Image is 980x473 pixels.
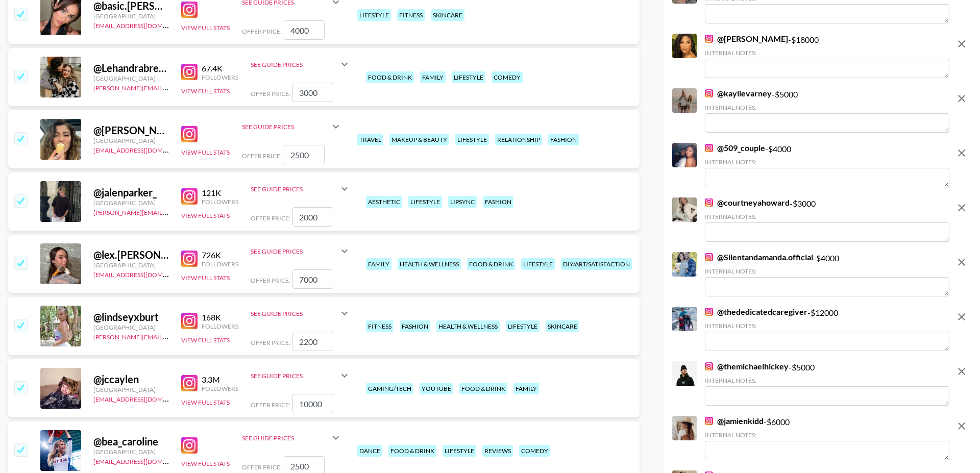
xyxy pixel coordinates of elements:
[251,239,351,263] div: See Guide Prices
[251,301,351,326] div: See Guide Prices
[251,90,290,97] span: Offer Price:
[242,434,330,442] div: See Guide Prices
[181,375,198,391] img: Instagram
[181,336,230,344] button: View Full Stats
[251,177,351,201] div: See Guide Prices
[482,445,513,457] div: reviews
[705,431,949,439] div: Internal Notes:
[483,196,513,208] div: fashion
[251,277,290,284] span: Offer Price:
[705,307,949,351] div: - $ 12000
[705,49,949,57] div: Internal Notes:
[389,134,449,145] div: makeup & beauty
[284,145,325,164] input: 2,500
[357,9,391,21] div: lifestyle
[951,88,972,109] button: remove
[93,311,169,323] div: @ lindseyxburt
[705,252,813,262] a: @Silentandamanda.official
[93,74,169,82] div: [GEOGRAPHIC_DATA]
[705,104,949,111] div: Internal Notes:
[93,62,169,74] div: @ Lehandrabreanne
[431,9,464,21] div: skincare
[705,307,807,317] a: @thededicatedcaregiver
[242,28,282,35] span: Offer Price:
[519,445,550,457] div: comedy
[242,114,342,139] div: See Guide Prices
[242,152,282,160] span: Offer Price:
[93,448,169,456] div: [GEOGRAPHIC_DATA]
[951,307,972,327] button: remove
[951,143,972,163] button: remove
[202,73,238,81] div: Followers
[705,158,949,166] div: Internal Notes:
[705,89,713,97] img: Instagram
[408,196,442,208] div: lifestyle
[459,383,507,394] div: food & drink
[951,252,972,272] button: remove
[495,134,542,145] div: relationship
[93,261,169,269] div: [GEOGRAPHIC_DATA]
[951,34,972,54] button: remove
[561,258,632,270] div: diy/art/satisfaction
[467,258,515,270] div: food & drink
[251,247,338,255] div: See Guide Prices
[251,310,338,317] div: See Guide Prices
[366,320,394,332] div: fitness
[548,134,579,145] div: fashion
[951,416,972,436] button: remove
[93,186,169,199] div: @ jalenparker_
[443,445,476,457] div: lifestyle
[292,394,333,413] input: 20,000
[181,2,198,18] img: Instagram
[448,196,477,208] div: lipsync
[705,34,949,78] div: - $ 18000
[93,393,196,403] a: [EMAIL_ADDRESS][DOMAIN_NAME]
[705,213,949,220] div: Internal Notes:
[202,250,238,260] div: 726K
[292,269,333,289] input: 0
[181,437,198,454] img: Instagram
[398,258,461,270] div: health & wellness
[705,198,713,207] img: Instagram
[93,12,169,20] div: [GEOGRAPHIC_DATA]
[93,137,169,144] div: [GEOGRAPHIC_DATA]
[181,274,230,282] button: View Full Stats
[202,63,238,73] div: 67.4K
[292,83,333,102] input: 3,000
[93,269,196,279] a: [EMAIL_ADDRESS][DOMAIN_NAME]
[705,417,713,425] img: Instagram
[388,445,436,457] div: food & drink
[202,322,238,330] div: Followers
[705,308,713,316] img: Instagram
[705,88,772,98] a: @kaylievarney
[951,197,972,218] button: remove
[366,383,413,394] div: gaming/tech
[181,188,198,205] img: Instagram
[705,362,713,370] img: Instagram
[492,71,523,83] div: comedy
[292,207,333,227] input: 2,000
[705,267,949,275] div: Internal Notes:
[705,252,949,296] div: - $ 4000
[202,188,238,198] div: 121K
[705,143,949,187] div: - $ 4000
[400,320,430,332] div: fashion
[705,377,949,384] div: Internal Notes:
[705,144,713,152] img: Instagram
[705,416,949,460] div: - $ 6000
[202,312,238,322] div: 168K
[705,416,764,426] a: @jamienkidd
[93,373,169,386] div: @ jccaylen
[366,71,414,83] div: food & drink
[951,361,972,382] button: remove
[357,445,382,457] div: dance
[251,372,338,380] div: See Guide Prices
[292,332,333,351] input: 2,200
[242,426,342,450] div: See Guide Prices
[93,331,244,341] a: [PERSON_NAME][EMAIL_ADDRESS][DOMAIN_NAME]
[202,385,238,392] div: Followers
[181,251,198,267] img: Instagram
[705,253,713,261] img: Instagram
[93,435,169,448] div: @ bea_caroline
[181,313,198,329] img: Instagram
